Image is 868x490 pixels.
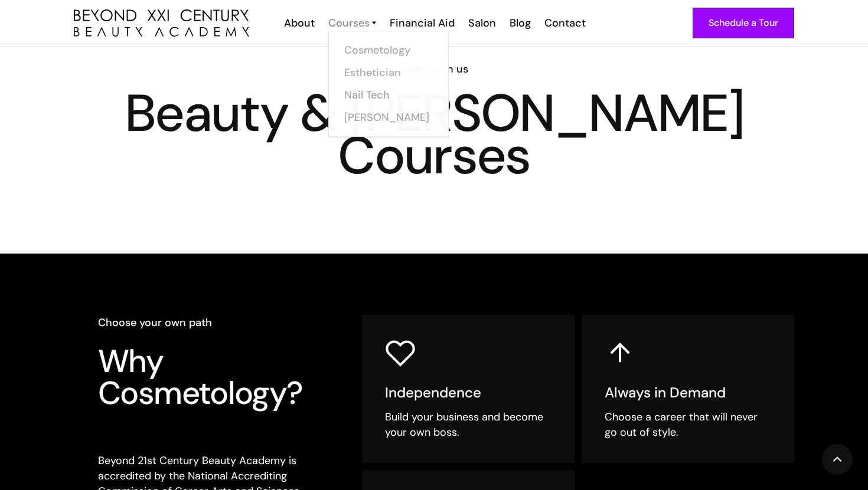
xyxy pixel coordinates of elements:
[284,15,315,31] div: About
[74,92,794,177] h1: Beauty & [PERSON_NAME] Courses
[328,31,449,137] nav: Courses
[344,39,433,61] a: Cosmetology
[344,106,433,129] a: [PERSON_NAME]
[74,9,249,37] img: beyond 21st century beauty academy logo
[385,409,552,440] div: Build your business and become your own boss.
[328,15,370,31] div: Courses
[468,15,496,31] div: Salon
[98,315,328,330] h6: Choose your own path
[461,15,502,31] a: Salon
[605,384,771,402] h5: Always in Demand
[544,15,586,31] div: Contact
[276,15,321,31] a: About
[74,61,794,77] h6: Learn with us
[537,15,592,31] a: Contact
[390,15,455,31] div: Financial Aid
[502,15,537,31] a: Blog
[74,9,249,37] a: home
[382,15,461,31] a: Financial Aid
[693,8,794,38] a: Schedule a Tour
[98,346,328,409] h3: Why Cosmetology?
[385,384,552,402] h5: Independence
[385,338,416,369] img: heart icon
[328,15,376,31] a: Courses
[344,61,433,84] a: Esthetician
[344,84,433,106] a: Nail Tech
[510,15,531,31] div: Blog
[605,409,771,440] div: Choose a career that will never go out of style.
[709,15,778,31] div: Schedule a Tour
[605,338,635,369] img: up arrow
